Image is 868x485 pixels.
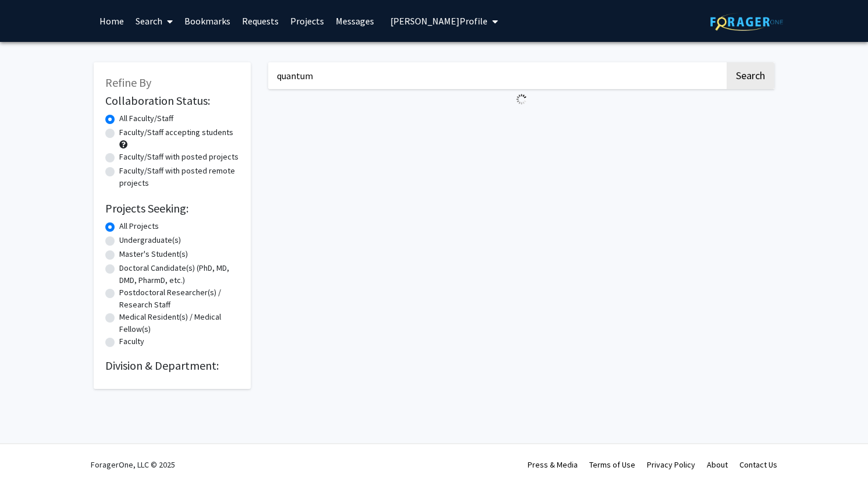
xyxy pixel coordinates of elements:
[119,220,159,232] label: All Projects
[528,459,578,470] a: Press & Media
[119,286,239,311] label: Postdoctoral Researcher(s) / Research Staff
[330,1,380,41] a: Messages
[119,248,188,260] label: Master's Student(s)
[589,459,635,470] a: Terms of Use
[105,201,239,215] h2: Projects Seeking:
[119,126,233,139] label: Faculty/Staff accepting students
[236,1,284,41] a: Requests
[130,1,179,41] a: Search
[268,109,774,136] nav: Page navigation
[707,459,728,470] a: About
[179,1,236,41] a: Bookmarks
[390,15,488,27] span: [PERSON_NAME] Profile
[511,89,532,109] img: Loading
[119,262,239,286] label: Doctoral Candidate(s) (PhD, MD, DMD, PharmD, etc.)
[119,311,239,335] label: Medical Resident(s) / Medical Fellow(s)
[268,62,725,89] input: Search Keywords
[119,234,181,246] label: Undergraduate(s)
[284,1,330,41] a: Projects
[119,165,239,189] label: Faculty/Staff with posted remote projects
[119,151,239,163] label: Faculty/Staff with posted projects
[710,13,783,31] img: ForagerOne Logo
[739,459,777,470] a: Contact Us
[105,359,239,373] h2: Division & Department:
[727,62,774,89] button: Search
[647,459,695,470] a: Privacy Policy
[119,335,144,348] label: Faculty
[119,112,173,125] label: All Faculty/Staff
[105,94,239,108] h2: Collaboration Status:
[94,1,130,41] a: Home
[105,75,151,90] span: Refine By
[91,444,175,485] div: ForagerOne, LLC © 2025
